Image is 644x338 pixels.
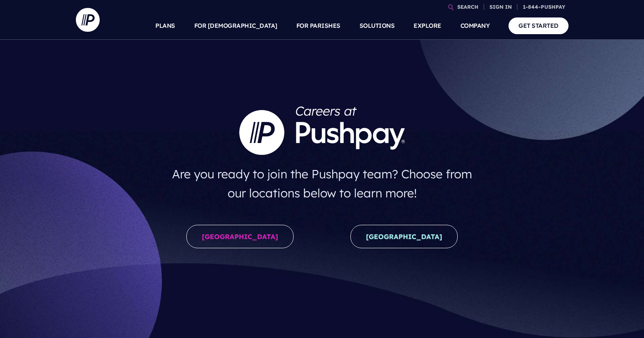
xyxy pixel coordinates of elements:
a: EXPLORE [414,12,441,40]
a: PLANS [155,12,175,40]
h4: Are you ready to join the Pushpay team? Choose from our locations below to learn more! [164,161,480,206]
a: GET STARTED [509,17,569,34]
a: COMPANY [460,12,490,40]
a: SOLUTIONS [360,12,395,40]
a: FOR PARISHES [296,12,340,40]
a: [GEOGRAPHIC_DATA] [186,225,294,248]
a: [GEOGRAPHIC_DATA] [350,225,458,248]
a: FOR [DEMOGRAPHIC_DATA] [194,12,277,40]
